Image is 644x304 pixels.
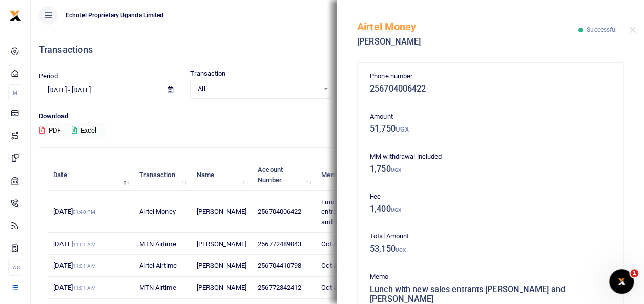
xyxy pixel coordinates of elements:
[139,284,176,291] span: MTN Airtime
[139,240,176,248] span: MTN Airtime
[391,167,401,173] small: UGX
[39,122,61,139] button: PDF
[370,231,611,242] p: Total Amount
[73,285,96,291] small: 11:01 AM
[8,84,22,101] li: M
[316,159,406,191] th: Memo: activate to sort column ascending
[396,247,406,253] small: UGX
[396,125,409,133] small: UGX
[370,151,611,162] p: MM withdrawal included
[252,159,316,191] th: Account Number: activate to sort column ascending
[357,37,578,47] h5: [PERSON_NAME]
[370,272,611,283] p: Memo
[191,159,252,191] th: Name: activate to sort column ascending
[39,111,636,122] p: Download
[139,208,176,215] span: Airtel Money
[196,208,246,215] span: [PERSON_NAME]
[630,269,638,277] span: 1
[391,207,401,213] small: UGX
[39,44,636,55] h4: Transactions
[139,262,177,269] span: Airtel Airtime
[587,26,617,33] span: Successful
[8,259,22,276] li: Ac
[321,198,397,226] span: Lunch with new sales entrants [PERSON_NAME] and [PERSON_NAME]
[73,209,95,215] small: 01:40 PM
[258,262,301,269] span: 256704410798
[321,262,354,269] span: Oct Airtime
[258,240,301,248] span: 256772489043
[370,84,611,94] h5: 256704006422
[370,204,611,214] h5: 1,400
[357,20,578,33] h5: Airtel Money
[9,11,22,19] a: logo-small logo-large logo-large
[370,164,611,175] h5: 1,750
[133,159,191,191] th: Transaction: activate to sort column ascending
[609,269,634,294] iframe: Intercom live chat
[190,69,225,79] label: Transaction
[53,262,95,269] span: [DATE]
[629,27,636,33] button: Close
[198,84,318,94] span: All
[196,240,246,248] span: [PERSON_NAME]
[370,124,611,134] h5: 51,750
[370,244,611,254] h5: 53,150
[39,81,159,99] input: select period
[258,284,301,291] span: 256772342412
[61,11,168,20] span: Echotel Proprietary Uganda Limited
[370,112,611,122] p: Amount
[73,263,96,269] small: 11:01 AM
[196,262,246,269] span: [PERSON_NAME]
[258,208,301,215] span: 256704006422
[73,242,96,247] small: 11:01 AM
[9,10,22,22] img: logo-small
[321,284,354,291] span: Oct Airtime
[321,240,354,248] span: Oct Airtime
[53,208,95,215] span: [DATE]
[196,284,246,291] span: [PERSON_NAME]
[48,159,133,191] th: Date: activate to sort column descending
[370,71,611,82] p: Phone number
[39,71,58,81] label: Period
[63,122,105,139] button: Excel
[370,191,611,202] p: Fee
[53,240,95,248] span: [DATE]
[53,284,95,291] span: [DATE]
